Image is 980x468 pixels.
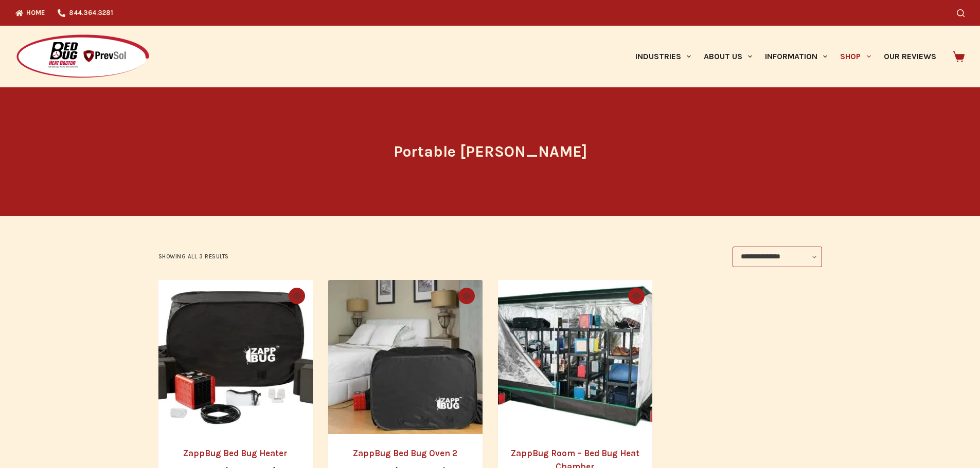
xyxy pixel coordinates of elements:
p: Showing all 3 results [158,252,229,261]
a: ZappBug Bed Bug Oven 2 [328,280,483,434]
a: About Us [697,26,758,87]
a: Industries [629,26,697,87]
a: Information [759,26,834,87]
nav: Primary [629,26,942,87]
a: Our Reviews [877,26,942,87]
a: Shop [834,26,877,87]
img: Prevsol/Bed Bug Heat Doctor [15,34,150,80]
select: Shop order [733,247,822,267]
a: ZappBug Room - Bed Bug Heat Chamber [498,280,652,434]
a: ZappBug Bed Bug Heater [183,448,288,458]
a: ZappBug Bed Bug Oven 2 [353,448,457,458]
button: Quick view toggle [289,288,305,304]
button: Search [957,9,965,17]
a: ZappBug Bed Bug Heater [158,280,313,434]
h1: Portable [PERSON_NAME] [297,140,683,163]
button: Quick view toggle [628,288,645,304]
button: Quick view toggle [458,288,475,304]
